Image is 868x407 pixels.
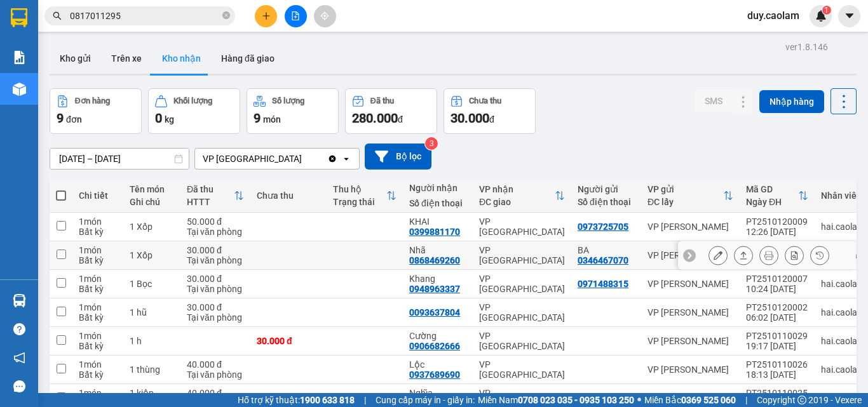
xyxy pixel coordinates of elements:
[469,97,501,105] div: Chưa thu
[352,110,398,126] span: 280.000
[746,197,798,207] div: Ngày ĐH
[187,184,234,194] div: Đã thu
[13,83,26,96] img: warehouse-icon
[291,11,300,20] span: file-add
[409,245,466,255] div: Nhã
[11,8,27,27] img: logo-vxr
[409,307,460,317] div: 0093637804
[734,246,753,265] div: Giao hàng
[257,190,320,201] div: Chưa thu
[648,307,733,317] div: VP [PERSON_NAME]
[824,6,829,15] span: 1
[709,246,728,265] div: Sửa đơn hàng
[578,184,635,194] div: Người gửi
[79,359,117,370] div: 1 món
[740,179,815,213] th: Toggle SortBy
[578,222,628,232] div: 0973725705
[746,341,808,351] div: 19:17 [DATE]
[255,5,277,27] button: plus
[644,393,736,407] span: Miền Bắc
[13,294,26,307] img: warehouse-icon
[152,43,211,74] button: Kho nhận
[50,43,101,74] button: Kho gửi
[648,279,733,289] div: VP [PERSON_NAME]
[681,395,736,405] strong: 0369 525 060
[746,312,808,323] div: 06:02 [DATE]
[155,110,162,126] span: 0
[187,255,244,265] div: Tại văn phòng
[187,284,244,294] div: Tại văn phòng
[203,152,302,165] div: VP [GEOGRAPHIC_DATA]
[737,8,810,23] span: duy.caolam
[746,274,808,284] div: PT2510120007
[327,179,403,213] th: Toggle SortBy
[79,388,117,398] div: 1 món
[578,255,628,265] div: 0346467070
[187,388,244,398] div: 40.000 đ
[746,302,808,312] div: PT2510120002
[79,255,117,265] div: Bất kỳ
[13,323,25,335] span: question-circle
[333,184,386,194] div: Thu hộ
[759,90,824,113] button: Nhập hàng
[409,359,466,370] div: Lộc
[746,370,808,380] div: 18:13 [DATE]
[479,359,565,380] div: VP [GEOGRAPHIC_DATA]
[187,197,234,207] div: HTTT
[314,5,336,27] button: aim
[746,331,808,341] div: PT2510110029
[364,393,366,407] span: |
[333,197,386,207] div: Trạng thái
[327,154,337,164] svg: Clear value
[79,331,117,341] div: 1 món
[70,9,220,23] input: Tìm tên, số ĐT hoặc mã đơn
[187,370,244,380] div: Tại văn phòng
[473,179,571,213] th: Toggle SortBy
[479,217,565,237] div: VP [GEOGRAPHIC_DATA]
[79,370,117,380] div: Bất kỳ
[257,336,320,346] div: 30.000 đ
[844,10,855,22] span: caret-down
[425,137,438,150] sup: 3
[479,184,555,194] div: VP nhận
[478,393,634,407] span: Miền Nam
[345,88,437,134] button: Đã thu280.000đ
[53,11,62,20] span: search
[444,88,536,134] button: Chưa thu30.000đ
[13,352,25,364] span: notification
[479,302,565,323] div: VP [GEOGRAPHIC_DATA]
[13,51,26,64] img: solution-icon
[479,331,565,351] div: VP [GEOGRAPHIC_DATA]
[409,284,460,294] div: 0948963337
[79,284,117,294] div: Bất kỳ
[409,183,466,193] div: Người nhận
[148,88,240,134] button: Khối lượng0kg
[409,341,460,351] div: 0906682666
[479,274,565,294] div: VP [GEOGRAPHIC_DATA]
[822,6,831,15] sup: 1
[578,279,628,289] div: 0971488315
[187,217,244,227] div: 50.000 đ
[79,341,117,351] div: Bất kỳ
[254,110,261,126] span: 9
[320,11,329,20] span: aim
[173,97,212,105] div: Khối lượng
[50,149,189,169] input: Select a date range.
[130,364,174,375] div: 1 thùng
[648,184,723,194] div: VP gửi
[451,110,489,126] span: 30.000
[130,197,174,207] div: Ghi chú
[180,179,250,213] th: Toggle SortBy
[648,393,733,403] div: VP [PERSON_NAME]
[746,284,808,294] div: 10:24 [DATE]
[262,11,271,20] span: plus
[187,312,244,323] div: Tại văn phòng
[130,307,174,317] div: 1 hũ
[130,222,174,232] div: 1 Xốp
[409,370,460,380] div: 0937689690
[101,43,152,74] button: Trên xe
[130,184,174,194] div: Tên món
[409,227,460,237] div: 0399881170
[187,245,244,255] div: 30.000 đ
[303,152,304,165] input: Selected VP Sài Gòn.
